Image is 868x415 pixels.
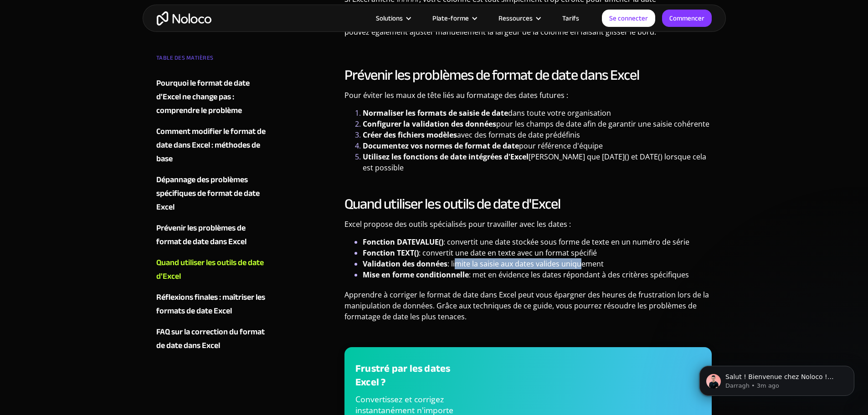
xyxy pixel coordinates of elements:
[156,125,267,166] a: Comment modifier le format de date dans Excel : méthodes de base
[669,12,704,25] font: Commencer
[602,10,655,27] a: Se connecter
[551,12,591,24] a: Tarifs
[363,141,519,151] font: Documentez vos normes de format de date
[156,124,266,166] font: Comment modifier le format de date dans Excel : méthodes de base
[365,12,421,24] div: Solutions
[363,152,529,162] font: Utilisez les fonctions de date intégrées d'Excel
[156,325,267,353] a: FAQ sur la correction du format de date dans Excel
[508,108,611,118] font: dans toute votre organisation
[498,12,533,25] font: Ressources
[156,256,267,283] a: Quand utiliser les outils de date d'Excel
[344,90,568,100] font: Pour éviter les maux de tête liés au formatage des dates futures :
[447,259,604,269] font: : limite la saisie aux dates valides uniquement
[156,324,265,353] font: FAQ sur la correction du format de date dans Excel
[419,248,597,258] font: : convertit une date en texte avec un format spécifié
[156,255,264,284] font: Quand utiliser les outils de date d'Excel
[344,61,639,89] font: Prévenir les problèmes de format de date dans Excel
[156,290,265,318] font: Réflexions finales : maîtriser les formats de date Excel
[156,221,267,249] a: Prévenir les problèmes de format de date dans Excel
[662,10,712,27] a: Commencer
[421,12,487,24] div: Plate-forme
[157,11,211,26] a: maison
[363,130,457,140] font: Créer des fichiers modèles
[344,219,571,229] font: Excel propose des outils spécialisés pour travailler avec les dates :
[562,12,579,25] font: Tarifs
[156,173,267,214] a: Dépannage des problèmes spécifiques de format de date Excel
[363,108,508,118] font: Normaliser les formats de saisie de date
[443,237,689,247] font: : convertit une date stockée sous forme de texte en un numéro de série
[363,237,443,247] font: Fonction DATEVALUE()
[156,77,267,118] a: Pourquoi le format de date d'Excel ne change pas : comprendre le problème
[355,359,451,392] font: Frustré par les dates Excel ?
[156,220,247,249] font: Prévenir les problèmes de format de date dans Excel
[457,130,580,140] font: avec des formats de date prédéfinis
[686,347,868,410] iframe: Message de notifications d'interphone
[519,141,603,151] font: pour référence d'équipe
[344,290,709,322] font: Apprendre à corriger le format de date dans Excel peut vous épargner des heures de frustration lo...
[609,12,648,25] font: Se connecter
[432,12,469,25] font: Plate-forme
[156,76,250,118] font: Pourquoi le format de date d'Excel ne change pas : comprendre le problème
[344,190,561,218] font: Quand utiliser les outils de date d'Excel
[363,259,447,269] font: Validation des données
[363,152,706,173] font: [PERSON_NAME] que [DATE]() et DATE() lorsque cela est possible
[156,172,260,215] font: Dépannage des problèmes spécifiques de format de date Excel
[496,119,709,129] font: pour les champs de date afin de garantir une saisie cohérente
[363,270,469,280] font: Mise en forme conditionnelle
[363,119,496,129] font: Configurer la validation des données
[469,270,689,280] font: : met en évidence les dates répondant à des critères spécifiques
[156,291,267,318] a: Réflexions finales : maîtriser les formats de date Excel
[363,248,419,258] font: Fonction TEXT()
[156,52,214,63] font: TABLE DES MATIÈRES
[487,12,551,24] div: Ressources
[376,12,403,25] font: Solutions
